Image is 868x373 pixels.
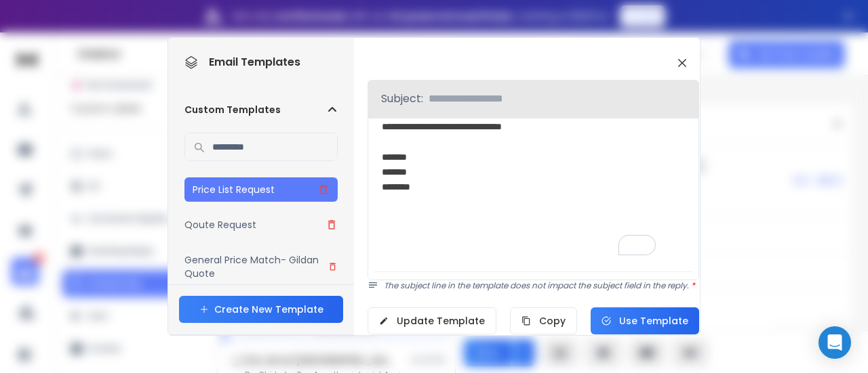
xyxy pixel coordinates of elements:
[489,275,515,302] button: Insert Link (Ctrl+K)
[577,275,603,302] button: Code View
[667,280,695,291] span: reply.
[384,280,699,291] p: The subject line in the template does not impact the subject field in the
[510,307,577,334] button: Copy
[546,275,572,302] button: Emoticons
[368,118,679,269] div: To enrich screen reader interactions, please activate Accessibility in Grammarly extension settings
[517,275,543,302] button: Insert Image (Ctrl+P)
[458,275,484,302] button: More Text
[591,307,699,334] button: Use Template
[368,307,496,334] button: Update Template
[818,326,851,359] div: Open Intercom Messenger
